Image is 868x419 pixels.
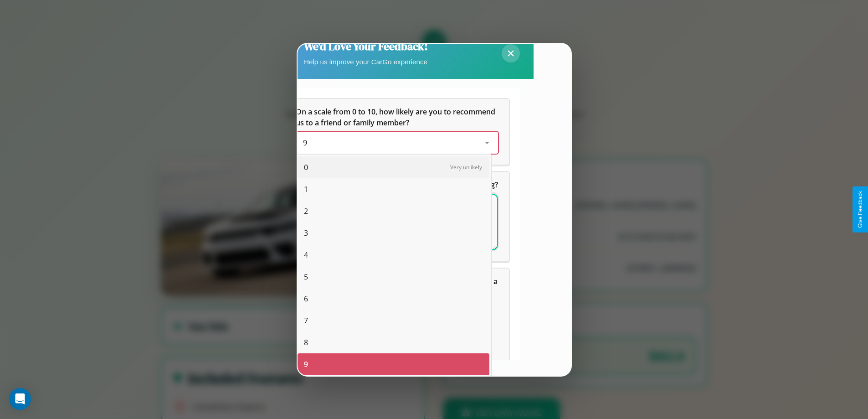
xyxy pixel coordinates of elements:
div: On a scale from 0 to 10, how likely are you to recommend us to a friend or family member? [285,99,509,165]
div: 6 [298,288,489,310]
div: On a scale from 0 to 10, how likely are you to recommend us to a friend or family member? [296,132,498,154]
span: Very unlikely [450,163,482,171]
span: What can we do to make your experience more satisfying? [296,180,498,190]
div: 10 [298,375,489,397]
span: Which of the following features do you value the most in a vehicle? [296,276,499,297]
span: 9 [304,359,308,370]
span: 0 [304,162,308,173]
span: 6 [304,293,308,304]
p: Help us improve your CarGo experience [304,56,428,68]
div: 2 [298,200,489,222]
span: 3 [304,228,308,238]
div: 9 [298,353,489,375]
div: 4 [298,244,489,266]
span: 4 [304,249,308,260]
div: 7 [298,310,489,331]
span: 7 [304,315,308,326]
span: 5 [304,271,308,282]
span: 2 [304,206,308,217]
span: On a scale from 0 to 10, how likely are you to recommend us to a friend or family member? [296,107,497,128]
div: Give Feedback [857,191,863,228]
div: 1 [298,178,489,200]
div: 5 [298,266,489,288]
span: 8 [304,337,308,348]
div: Open Intercom Messenger [9,388,31,410]
span: 9 [303,138,307,148]
h2: We'd Love Your Feedback! [304,39,428,54]
h5: On a scale from 0 to 10, how likely are you to recommend us to a friend or family member? [296,106,498,128]
div: 3 [298,222,489,244]
span: 1 [304,184,308,195]
div: 0 [298,156,489,178]
div: 8 [298,331,489,353]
